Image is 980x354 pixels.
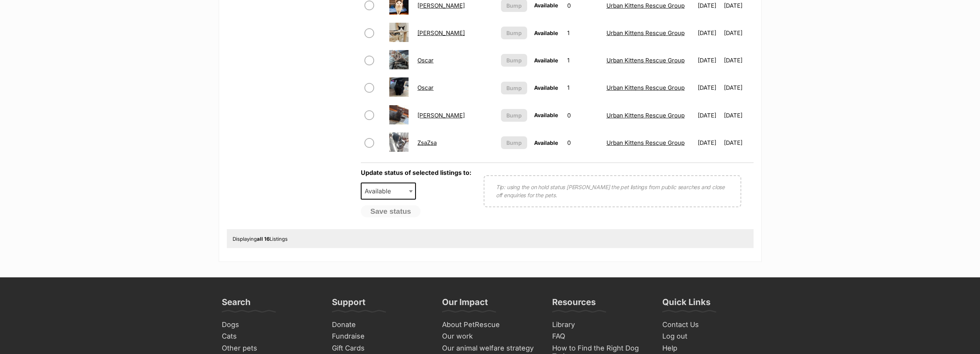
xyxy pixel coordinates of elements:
[724,47,752,74] td: [DATE]
[695,102,723,129] td: [DATE]
[534,139,558,146] span: Available
[564,20,603,46] td: 1
[552,297,596,312] h3: Resources
[695,20,723,46] td: [DATE]
[534,84,558,91] span: Available
[506,56,522,64] span: Bump
[506,29,522,37] span: Bump
[439,331,541,342] a: Our work
[219,331,321,342] a: Cats
[549,319,652,331] a: Library
[606,29,685,37] a: Urban Kittens Rescue Group
[506,2,522,10] span: Bump
[564,102,603,129] td: 0
[606,139,685,146] a: Urban Kittens Rescue Group
[329,331,431,342] a: Fundraise
[724,74,752,101] td: [DATE]
[219,319,321,331] a: Dogs
[606,112,685,119] a: Urban Kittens Rescue Group
[361,169,471,176] label: Update status of selected listings to:
[417,29,465,37] a: [PERSON_NAME]
[506,139,522,147] span: Bump
[564,129,603,156] td: 0
[417,139,437,146] a: ZsaZsa
[362,186,399,196] span: Available
[233,236,288,242] span: Displaying Listings
[534,112,558,118] span: Available
[724,20,752,46] td: [DATE]
[724,102,752,129] td: [DATE]
[659,331,762,342] a: Log out
[439,319,541,331] a: About PetRescue
[501,27,527,39] button: Bump
[534,57,558,64] span: Available
[606,84,685,91] a: Urban Kittens Rescue Group
[695,47,723,74] td: [DATE]
[329,319,431,331] a: Donate
[564,74,603,101] td: 1
[724,129,752,156] td: [DATE]
[534,2,558,8] span: Available
[442,297,488,312] h3: Our Impact
[695,74,723,101] td: [DATE]
[695,129,723,156] td: [DATE]
[606,2,685,9] a: Urban Kittens Rescue Group
[606,57,685,64] a: Urban Kittens Rescue Group
[257,236,270,242] strong: all 16
[662,297,710,312] h3: Quick Links
[361,205,421,218] button: Save status
[222,297,251,312] h3: Search
[501,54,527,67] button: Bump
[501,109,527,122] button: Bump
[389,105,409,124] img: Perry
[361,183,416,200] span: Available
[659,319,762,331] a: Contact Us
[549,331,652,342] a: FAQ
[417,57,434,64] a: Oscar
[417,112,465,119] a: [PERSON_NAME]
[506,84,522,92] span: Bump
[417,84,434,91] a: Oscar
[501,82,527,94] button: Bump
[332,297,365,312] h3: Support
[496,183,729,199] p: Tip: using the on hold status [PERSON_NAME] the pet listings from public searches and close off e...
[417,2,465,9] a: [PERSON_NAME]
[534,30,558,36] span: Available
[506,111,522,119] span: Bump
[564,47,603,74] td: 1
[501,136,527,149] button: Bump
